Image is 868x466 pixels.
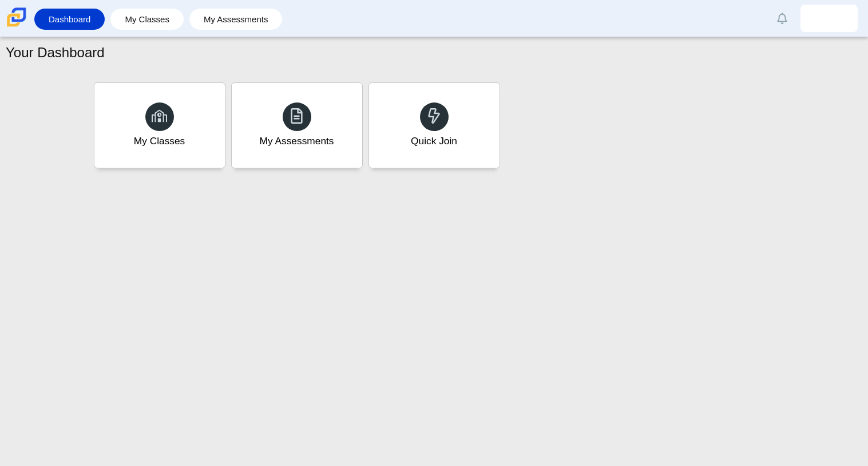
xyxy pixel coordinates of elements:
[134,134,185,148] div: My Classes
[368,82,500,168] a: Quick Join
[260,134,334,148] div: My Assessments
[94,82,225,168] a: My Classes
[770,6,795,31] a: Alerts
[6,43,105,62] h1: Your Dashboard
[231,82,363,168] a: My Assessments
[40,9,99,30] a: Dashboard
[5,5,29,29] img: Carmen School of Science & Technology
[5,21,29,31] a: Carmen School of Science & Technology
[411,134,457,148] div: Quick Join
[800,5,858,32] a: luis.zacariasmende.ABnLng
[195,9,277,30] a: My Assessments
[116,9,178,30] a: My Classes
[820,9,838,27] img: luis.zacariasmende.ABnLng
